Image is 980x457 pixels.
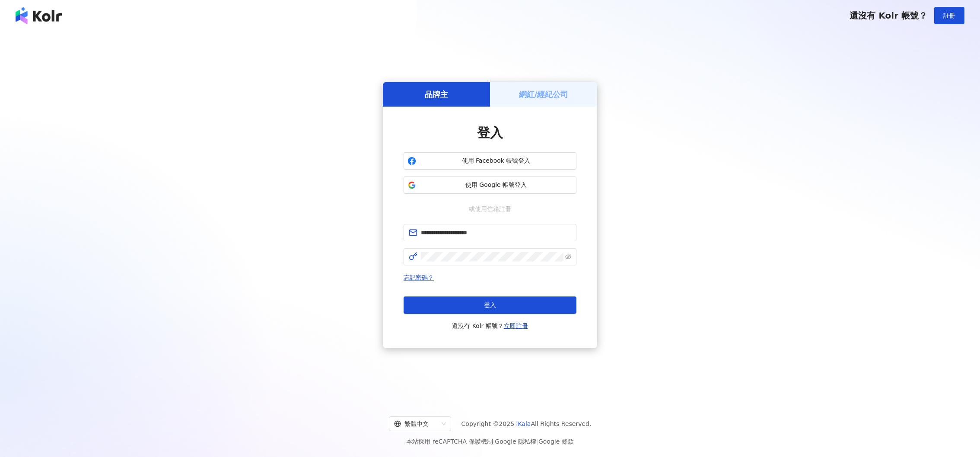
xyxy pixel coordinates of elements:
[504,322,528,329] a: 立即註冊
[516,420,531,427] a: iKala
[477,125,503,140] span: 登入
[406,436,573,447] span: 本站採用 reCAPTCHA 保護機制
[538,438,574,445] a: Google 條款
[404,274,434,281] a: 忘記密碼？
[420,157,573,165] span: 使用 Facebook 帳號登入
[461,419,592,429] span: Copyright © 2025 All Rights Reserved.
[394,417,438,431] div: 繁體中文
[536,438,538,445] span: |
[404,152,576,170] button: 使用 Facebook 帳號登入
[484,302,496,309] span: 登入
[850,10,927,21] span: 還沒有 Kolr 帳號？
[425,89,448,100] h5: 品牌主
[565,254,571,260] span: eye-invisible
[452,321,528,331] span: 還沒有 Kolr 帳號？
[463,204,517,214] span: 或使用信箱註冊
[420,181,573,189] span: 使用 Google 帳號登入
[404,176,576,194] button: 使用 Google 帳號登入
[493,438,495,445] span: |
[16,7,62,24] img: logo
[519,89,569,100] h5: 網紅/經紀公司
[943,12,955,19] span: 註冊
[495,438,536,445] a: Google 隱私權
[934,7,964,24] button: 註冊
[404,296,576,314] button: 登入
